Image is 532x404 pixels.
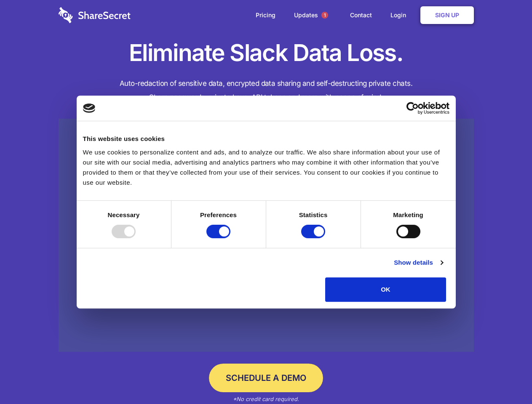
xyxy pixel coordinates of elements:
strong: Necessary [108,211,140,218]
a: Usercentrics Cookiebot - opens in a new window [376,102,449,114]
a: Pricing [247,2,284,28]
img: logo [83,104,96,113]
h4: Auto-redaction of sensitive data, encrypted data sharing and self-destructing private chats. Shar... [59,77,474,104]
a: Contact [342,2,380,28]
a: Sign Up [420,6,474,24]
em: *No credit card required. [233,396,299,402]
a: Wistia video thumbnail [59,119,474,352]
span: 1 [321,12,328,19]
div: This website uses cookies [83,134,449,144]
img: logo-wordmark-white-trans-d4663122ce5f474addd5e946df7df03e33cb6a1c49d2221995e7729f52c070b2.svg [59,7,131,23]
strong: Marketing [393,211,423,218]
a: Schedule a Demo [209,364,323,392]
h1: Eliminate Slack Data Loss. [59,38,474,68]
button: OK [325,277,446,302]
strong: Statistics [299,211,328,218]
div: We use cookies to personalize content and ads, and to analyze our traffic. We also share informat... [83,147,449,188]
a: Show details [394,258,443,268]
a: Login [382,2,419,28]
strong: Preferences [200,211,237,218]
